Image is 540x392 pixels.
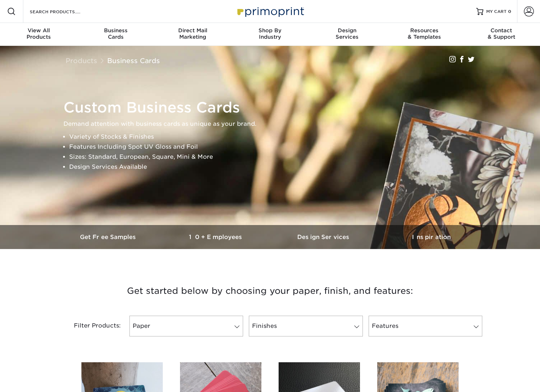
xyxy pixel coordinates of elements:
[231,23,308,46] a: Shop ByIndustry
[270,225,378,249] a: Design Services
[69,152,483,162] li: Sizes: Standard, European, Square, Mini & More
[463,27,540,34] span: Contact
[463,23,540,46] a: Contact& Support
[129,316,243,336] a: Paper
[154,23,231,46] a: Direct MailMarketing
[69,162,483,172] li: Design Services Available
[231,27,308,40] div: Industry
[107,57,160,64] a: Business Cards
[486,9,507,15] span: MY CART
[309,27,386,34] span: Design
[309,27,386,40] div: Services
[249,316,363,336] a: Finishes
[309,23,386,46] a: DesignServices
[63,119,483,129] p: Demand attention with business cards as unique as your brand.
[60,275,480,307] h3: Get started below by choosing your paper, finish, and features:
[386,27,463,40] div: & Templates
[55,316,127,336] div: Filter Products:
[63,99,483,116] h1: Custom Business Cards
[55,225,162,249] a: Get Free Samples
[378,225,485,249] a: Inspiration
[386,23,463,46] a: Resources& Templates
[29,7,99,16] input: SEARCH PRODUCTS.....
[162,225,270,249] a: 10+ Employees
[231,27,308,34] span: Shop By
[508,9,511,14] span: 0
[77,23,154,46] a: BusinessCards
[463,27,540,40] div: & Support
[66,57,97,64] a: Products
[77,27,154,40] div: Cards
[154,27,231,34] span: Direct Mail
[69,142,483,152] li: Features Including Spot UV Gloss and Foil
[162,234,270,240] h3: 10+ Employees
[234,4,306,19] img: Primoprint
[378,234,485,240] h3: Inspiration
[154,27,231,40] div: Marketing
[386,27,463,34] span: Resources
[77,27,154,34] span: Business
[55,234,162,240] h3: Get Free Samples
[369,316,482,336] a: Features
[270,234,378,240] h3: Design Services
[69,132,483,142] li: Variety of Stocks & Finishes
